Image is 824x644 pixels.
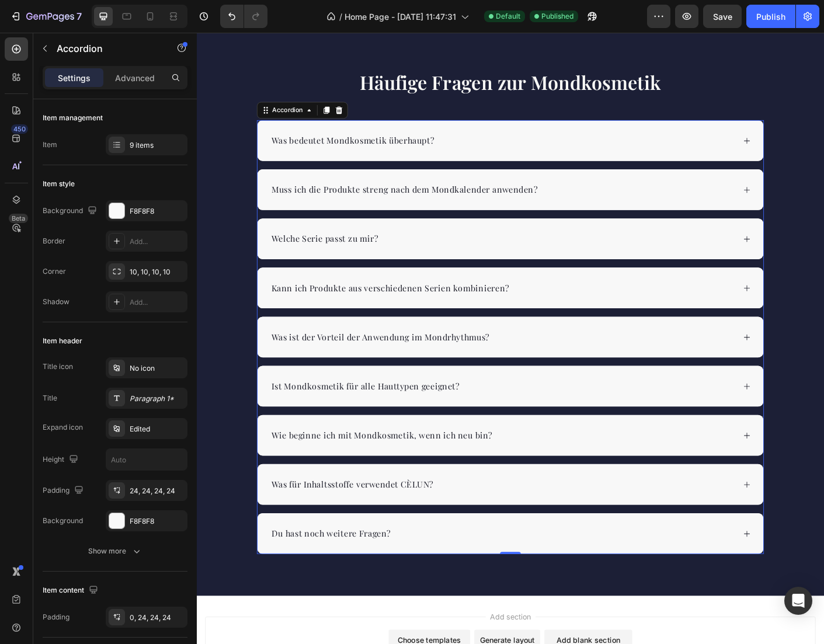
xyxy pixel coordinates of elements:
[43,140,57,150] div: Item
[197,33,824,644] iframe: Design area
[43,203,99,219] div: Background
[130,612,185,623] div: 0, 24, 24, 24
[43,483,86,499] div: Padding
[115,72,155,84] p: Advanced
[43,516,83,526] div: Background
[703,5,742,28] button: Save
[88,545,142,557] div: Show more
[84,443,331,457] p: Wie beginne ich mit Mondkosmetik, wenn ich neu bin?
[130,486,185,496] div: 24, 24, 24, 24
[220,5,267,28] div: Undo/Redo
[84,168,381,182] p: Muss ich die Produkte streng nach dem Mondkalender anwenden?
[82,81,121,92] div: Accordion
[58,72,91,84] p: Settings
[84,278,349,292] p: Kann ich Produkte aus verschiedenen Serien kombinieren?
[43,179,75,189] div: Item style
[43,236,65,246] div: Border
[130,206,185,217] div: F8F8F8
[756,11,785,23] div: Publish
[43,422,83,433] div: Expand icon
[5,5,87,28] button: 7
[84,223,203,237] p: Welche Serie passt zu mir?
[130,236,185,247] div: Add...
[106,449,187,470] input: Auto
[130,267,185,277] div: 10, 10, 10, 10
[67,40,634,70] h2: Häufige Fragen zur Mondkosmetik
[43,583,100,598] div: Item content
[43,393,57,403] div: Title
[84,552,217,566] p: Du hast noch weitere Fragen?
[43,297,69,307] div: Shadow
[130,424,185,434] div: Edited
[11,124,28,134] div: 450
[130,363,185,374] div: No icon
[43,361,73,372] div: Title icon
[345,11,456,23] span: Home Page - [DATE] 11:47:31
[77,9,82,23] p: 7
[130,516,185,527] div: F8F8F8
[746,5,795,28] button: Publish
[130,140,185,151] div: 9 items
[9,214,28,223] div: Beta
[57,41,156,55] p: Accordion
[713,12,732,22] span: Save
[339,11,342,23] span: /
[43,452,81,468] div: Height
[496,11,520,22] span: Default
[84,388,294,402] p: Ist Mondkosmetik für alle Hauttypen geeignet?
[784,587,812,615] div: Open Intercom Messenger
[43,541,187,562] button: Show more
[84,113,265,127] p: Was bedeutet Mondkosmetik überhaupt?
[43,612,69,622] div: Padding
[43,336,82,346] div: Item header
[130,394,185,404] div: Paragraph 1*
[84,333,327,347] p: Was ist der Vorteil der Anwendung im Mondrhythmus?
[541,11,573,22] span: Published
[130,297,185,308] div: Add...
[43,113,103,123] div: Item management
[43,266,66,277] div: Corner
[84,497,264,511] p: Was für Inhaltsstoffe verwendet CÈLUN?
